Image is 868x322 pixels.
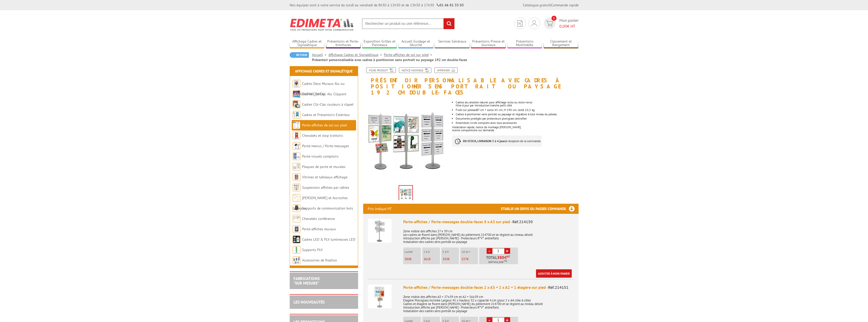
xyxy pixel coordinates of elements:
img: Porte-visuels comptoirs [293,153,300,160]
a: Fiche produit [366,67,396,73]
a: Notice Montage [399,67,431,73]
a: Cadres et Présentoirs Extérieur [302,112,350,117]
a: Retour [290,52,309,58]
a: Porte-affiches de sol sur pied [302,123,347,127]
span: 456,00 [494,260,502,264]
a: Présentoirs et Porte-brochures [326,39,361,48]
a: Exposition Grilles et Panneaux [362,39,397,48]
img: Porte-affiches de sol sur pied [293,121,300,129]
img: Cimaises et Accroches tableaux [293,194,300,202]
img: Cadres et Présentoirs Extérieur [293,111,300,119]
li: Cadres alu anodisé naturel pour affichage recto ou recto-verso Mise à jour par introduction tranc... [456,101,578,107]
div: Porte-affiches / Porte-messages double-faces 2 x A3 + 2 x A2 + 1 étagère sur pied - [403,285,574,290]
span: Réf.214151 [548,285,568,290]
a: Accueil [312,52,328,57]
a: + [504,248,510,254]
div: Installation rapide, notice de montage [PERSON_NAME] Autres compositions sur demande [452,96,582,152]
a: FABRICATIONS"Sur Mesure" [293,276,320,286]
p: € [442,257,459,261]
p: € [404,257,421,261]
img: Chevalets conférence [293,215,300,222]
p: Total [481,255,518,264]
p: Prix indiqué HT [368,204,392,214]
img: Cadres LED & PLV lumineuses LED [293,236,300,243]
img: Chevalets et stop trottoirs [293,132,300,139]
p: € [423,257,440,261]
img: Porte-menus / Porte-messages [293,142,300,150]
a: Classement et Rangement [544,39,579,48]
a: Cadres LED & PLV lumineuses LED [302,237,355,242]
span: € [504,255,507,259]
a: Suspension affiches par câbles [302,185,349,190]
p: L'unité [404,250,421,254]
div: | [523,3,579,8]
img: devis rapide [531,20,537,26]
li: Ensembles livrés complets avec tous accessoires [456,121,578,124]
a: Catalogue gratuit [523,3,550,7]
a: Accueil Guidage et Sécurité [398,39,433,48]
input: rechercher [444,18,454,29]
p: € [461,257,478,261]
a: LES NOUVEAUTÉS [293,299,325,305]
a: Supports de communication bois [302,206,353,211]
sup: HT [507,255,510,258]
p: 5 à 9 [442,250,459,254]
span: 0 [551,16,557,21]
img: Porte-affiches / Porte-messages double-faces 2 x A3 + 2 x A2 + 1 étagère sur pied [368,285,392,308]
a: Porte-affiches muraux [302,227,336,231]
p: Zone visible des affiches A3 = 27x39 cm et A2 = 56x39 cm Etagère Plexiglass inclinée Largeur 45 x... [403,292,574,313]
span: 361 [423,257,429,261]
a: Affichage Cadres et Signalétique [290,39,325,48]
a: Vitrines et tableaux affichage [302,175,347,179]
strong: EN STOCK, LIVRAISON 3 à 4 jours [463,139,506,143]
a: Imprimer [434,67,458,73]
li: Fixés sur poteau 7 cm + socle 45 cm, H 190 cm, lesté 10,5 kg [456,108,578,111]
a: Plaques de porte et murales [302,164,345,169]
img: devis rapide [546,21,553,26]
span: Réf.214150 [512,219,533,224]
h1: Présentoir personnalisable avec cadres à positionner sens portrait ou paysage 192 cm double-faces [359,67,582,96]
h3: Etablir un devis ou passer commande [501,204,579,214]
span: € HT [559,23,579,29]
div: Nos équipes sont à votre service du lundi au vendredi de 8h30 à 12h30 et de 13h30 à 17h30 [290,3,464,8]
span: Soit € [488,260,507,264]
a: Présentoirs Presse et Journaux [471,39,506,48]
a: Chevalets et stop trottoirs [302,133,343,138]
img: Plaques de porte et murales [293,163,300,171]
a: Commande rapide [551,3,579,7]
a: Ajouter à mon panier [536,269,572,278]
img: Porte-affiches / Porte-messages double-faces 8 x A3 sur pied [368,219,392,243]
span: Mon panier [559,17,579,29]
img: devis rapide [518,20,523,27]
span: 0,00 [559,24,567,29]
li: Présentoir personnalisable avec cadres à positionner sens portrait ou paysage 192 cm double-faces [312,57,467,62]
li: Documents protégés par protecteurs plexiglass antireflet [456,117,578,120]
img: Supports PLV [293,246,300,254]
a: [PERSON_NAME] et Accroches tableaux [293,196,348,211]
a: - [487,248,492,254]
img: porte_affiches_214150.jpg [399,186,412,201]
a: Porte-visuels comptoirs [302,154,339,159]
a: Supports PLV [302,248,323,252]
p: 10 et + [461,250,478,254]
a: Affichage Cadres et Signalétique [295,69,353,73]
img: Cadres Deco Muraux Alu ou Bois [293,80,300,87]
a: Cadres Clic-Clac Alu Clippant [302,92,346,96]
sup: TTC [504,260,507,262]
a: Affichage Cadres et Signalétique [328,52,384,57]
img: Vitrines et tableaux affichage [293,173,300,181]
img: Cadres Clic-Clac couleurs à clapet [293,101,300,108]
a: Accessoires de fixation [302,258,337,262]
img: Accessoires de fixation [293,256,300,264]
div: Porte-affiches / Porte-messages double-faces 8 x A3 sur pied - [403,219,574,225]
p: à réception de la commande [452,136,542,147]
img: Edimeta [290,15,354,34]
a: Chevalets conférence [302,216,335,221]
span: 380 [497,255,504,259]
a: Présentoirs Multimédia [507,39,542,48]
a: Cadres Deco Muraux Alu ou [GEOGRAPHIC_DATA] [293,81,345,96]
img: Porte-affiches muraux [293,225,300,233]
font: ø [476,107,478,112]
a: Services Généraux [435,39,470,48]
strong: 01 46 81 33 03 [437,3,464,7]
